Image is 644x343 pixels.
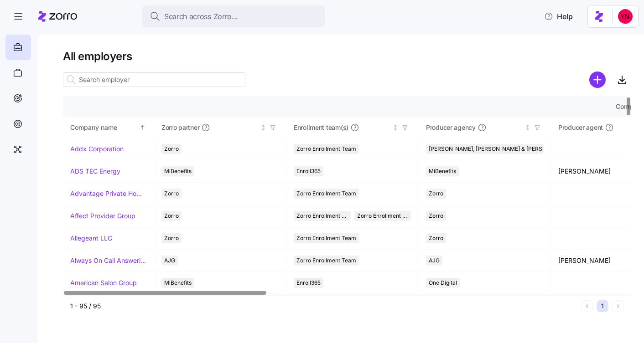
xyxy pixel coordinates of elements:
[70,256,146,265] a: Always On Call Answering Service
[164,278,192,288] span: MiBenefits
[525,124,531,131] div: Not sorted
[419,117,551,138] th: Producer agencyNot sorted
[429,166,456,176] span: MiBenefits
[429,211,443,221] span: Zorro
[139,124,145,131] div: Sorted ascending
[142,5,325,27] button: Search across Zorro...
[544,11,573,22] span: Help
[70,189,146,198] a: Advantage Private Home Care
[296,211,348,221] span: Zorro Enrollment Team
[70,278,137,287] a: American Salon Group
[70,167,120,176] a: ADS TEC Energy
[294,123,348,132] span: Enrollment team(s)
[164,189,179,199] span: Zorro
[63,117,154,138] th: Company nameSorted ascending
[154,117,286,138] th: Zorro partnerNot sorted
[164,256,175,266] span: AJG
[589,72,606,88] svg: add icon
[70,211,135,220] a: Affect Provider Group
[429,256,440,266] span: AJG
[70,144,124,154] a: Addx Corporation
[426,123,476,132] span: Producer agency
[161,123,199,132] span: Zorro partner
[260,124,266,131] div: Not sorted
[296,144,356,154] span: Zorro Enrollment Team
[296,233,356,243] span: Zorro Enrollment Team
[70,234,112,243] a: Allegeant LLC
[612,300,624,312] button: Next page
[581,300,593,312] button: Previous page
[70,123,138,133] div: Company name
[296,256,356,266] span: Zorro Enrollment Team
[429,233,443,243] span: Zorro
[429,278,457,288] span: One Digital
[618,9,633,24] img: 113f96d2b49c10db4a30150f42351c8a
[70,302,577,311] div: 1 - 95 / 95
[63,49,631,63] h1: All employers
[429,144,571,154] span: [PERSON_NAME], [PERSON_NAME] & [PERSON_NAME]
[164,166,192,176] span: MiBenefits
[357,211,409,221] span: Zorro Enrollment Experts
[164,144,179,154] span: Zorro
[296,166,321,176] span: Enroll365
[164,11,238,22] span: Search across Zorro...
[537,7,580,26] button: Help
[63,72,245,87] input: Search employer
[558,123,603,132] span: Producer agent
[429,189,443,199] span: Zorro
[392,124,399,131] div: Not sorted
[164,211,179,221] span: Zorro
[296,189,356,199] span: Zorro Enrollment Team
[597,300,608,312] button: 1
[286,117,419,138] th: Enrollment team(s)Not sorted
[164,233,179,243] span: Zorro
[296,278,321,288] span: Enroll365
